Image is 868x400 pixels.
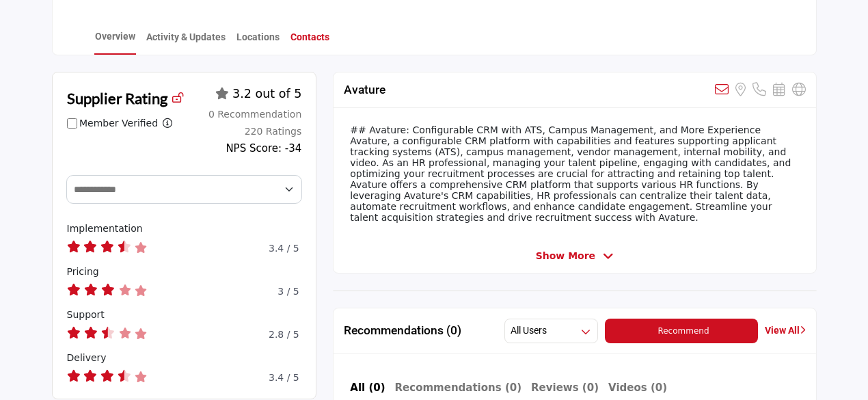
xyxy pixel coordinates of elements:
a: Activity & Updates [146,30,226,54]
h6: 3 / 5 [277,286,299,297]
div: ## Avature: Configurable CRM with ATS, Campus Management, and More Experience Avature, a configur... [334,108,815,239]
span: How would you rate their implementation? [67,223,143,234]
a: Contacts [290,30,330,54]
span: How would you rate their support? [67,309,105,320]
span: 0 Recommendation [208,109,301,120]
h6: 2.8 / 5 [269,329,299,341]
span: Show More [536,249,595,263]
h2: Recommendations (0) [344,323,461,338]
b: All (0) [350,382,385,394]
h2: Supplier Rating [67,87,167,109]
b: Videos (0) [608,382,667,394]
span: 220 Ratings [245,126,302,137]
b: Recommendations (0) [395,382,522,394]
span: How would you rate their delivery? [67,352,107,363]
div: NPS Score: -34 [226,141,301,157]
h2: Avature [344,83,385,97]
button: All Users [504,319,597,343]
label: Member Verified [79,116,158,131]
b: Reviews (0) [531,382,599,394]
span: How would you rate their pricing? [67,266,99,277]
a: Locations [236,30,280,54]
span: Recommend [657,326,709,336]
h2: All Users [511,324,547,338]
h6: 3.4 / 5 [269,372,299,384]
button: Recommend [605,319,758,343]
a: View All [765,323,806,338]
span: 3.2 out of 5 [232,87,301,101]
a: Overview [94,29,136,55]
h6: 3.4 / 5 [269,243,299,254]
